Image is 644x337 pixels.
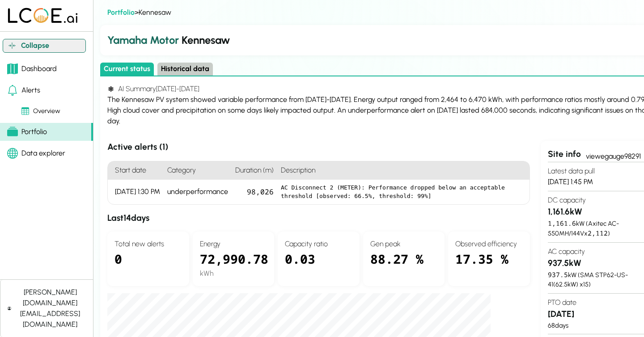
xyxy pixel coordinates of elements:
div: kWh [200,268,267,279]
h3: Active alerts ( 1 ) [107,141,530,154]
span: 2,112 [588,229,608,237]
h4: Energy [200,239,267,249]
span: 1,161.6 [548,219,576,227]
span: Yamaha Motor [107,34,179,46]
div: Site info [548,148,586,162]
div: Portfolio [7,126,47,137]
h4: Observed efficiency [455,239,523,249]
div: 88.27 % [370,249,438,279]
div: underperformance [164,180,232,204]
div: Dashboard [7,63,57,74]
h4: Total new alerts [114,239,182,249]
button: Collapse [3,39,86,53]
h4: Capacity ratio [285,239,352,249]
a: Portfolio [107,8,135,17]
div: 0 [114,249,182,279]
h4: Gen peak [370,239,438,249]
h3: Last 14 days [107,212,530,225]
div: 98,026 [232,180,277,204]
div: 0.03 [285,249,352,279]
pre: AC Disconnect 2 (METER): Performance dropped below an acceptable threshold [observed: 66.5%, thre... [281,183,522,201]
div: [DATE] 1:30 PM [108,180,164,204]
span: 937.5 [548,270,568,279]
div: 72,990.78 [200,249,267,268]
button: Historical data [157,63,213,76]
h4: Category [164,161,232,180]
h4: Start date [108,161,164,180]
div: 17.35 % [455,249,523,279]
div: Data explorer [7,148,65,159]
div: [PERSON_NAME][DOMAIN_NAME][EMAIL_ADDRESS][DOMAIN_NAME] [15,287,86,330]
div: Alerts [7,85,40,96]
h4: Duration (m) [232,161,277,180]
div: Overview [21,106,60,116]
h4: Description [277,161,530,180]
span: 15 [583,280,589,288]
button: Current status [100,63,154,76]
